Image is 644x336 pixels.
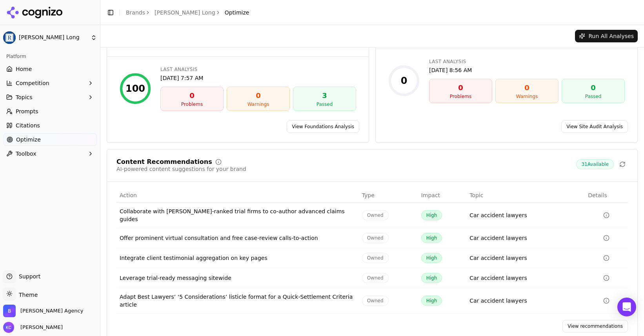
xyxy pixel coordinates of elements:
div: Offer prominent virtual consultation and free case-review calls-to-action [120,234,356,242]
a: View Site Audit Analysis [561,120,628,133]
span: Optimize [16,136,41,143]
span: High [421,210,442,220]
div: 0 [565,82,621,93]
div: Passed [565,93,621,100]
span: Optimize [225,9,249,16]
span: Bob Agency [20,307,83,314]
div: Details [588,191,625,199]
a: Car accident lawyers [469,254,527,262]
span: Citations [16,122,40,129]
div: Collaborate with [PERSON_NAME]-ranked trial firms to co-author advanced claims guides [120,207,356,223]
span: Prompts [16,107,38,115]
div: Open Intercom Messenger [617,298,636,316]
button: Competition [3,77,97,89]
span: Owned [362,296,389,306]
div: Action [120,191,356,199]
div: Problems [433,93,489,100]
span: High [421,296,442,306]
img: Bob Agency [3,305,16,317]
div: Last Analysis [160,66,356,73]
div: 0 [164,90,220,101]
nav: breadcrumb [126,9,249,16]
div: Integrate client testimonial aggregation on key pages [120,254,356,262]
span: High [421,253,442,263]
span: Toolbox [16,150,36,158]
span: Owned [362,233,389,243]
div: Problems [164,101,220,107]
div: [DATE] 8:56 AM [429,66,625,74]
span: High [421,273,442,283]
span: Owned [362,273,389,283]
a: Car accident lawyers [469,297,527,305]
span: Competition [16,79,49,87]
a: Optimize [3,133,97,146]
div: [DATE] 7:57 AM [160,74,356,82]
a: [PERSON_NAME] Long [155,9,215,16]
span: [PERSON_NAME] [17,324,63,331]
div: Platform [3,50,97,63]
div: Last Analysis [429,58,625,65]
div: Warnings [499,93,555,100]
div: 100 [126,82,145,95]
a: Citations [3,119,97,132]
div: 0 [401,74,408,87]
span: Home [16,65,32,73]
button: Open organization switcher [3,305,83,317]
button: Topics [3,91,97,104]
span: Owned [362,253,389,263]
span: 31 Available [576,159,614,169]
div: Impact [421,191,464,199]
a: Brands [126,9,145,16]
div: Adapt Best Lawyers’ ‘5 Considerations’ listicle format for a Quick-Settlement Criteria article [120,293,356,309]
button: Open user button [3,322,63,333]
div: 0 [499,82,555,93]
span: High [421,233,442,243]
button: Toolbox [3,147,97,160]
div: Passed [297,101,353,107]
span: Owned [362,210,389,220]
a: Home [3,63,97,75]
img: Regan Zambri Long [3,31,16,44]
div: Content Recommendations [116,159,212,165]
div: Data table [116,188,628,314]
a: Car accident lawyers [469,274,527,282]
a: Car accident lawyers [469,234,527,242]
div: 0 [433,82,489,93]
div: 0 [230,90,286,101]
a: Car accident lawyers [469,211,527,219]
a: View Foundations Analysis [287,120,359,133]
img: Kristine Cunningham [3,322,14,333]
div: Warnings [230,101,286,107]
div: Leverage trial-ready messaging sitewide [120,274,356,282]
span: Topics [16,93,33,101]
button: Run All Analyses [575,30,638,42]
a: View recommendations [562,320,628,332]
span: Support [16,272,40,280]
div: Type [362,191,415,199]
span: [PERSON_NAME] Long [19,34,87,41]
a: Prompts [3,105,97,118]
div: AI-powered content suggestions for your brand [116,165,246,173]
div: 3 [297,90,353,101]
div: Topic [469,191,582,199]
span: Theme [16,292,38,298]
